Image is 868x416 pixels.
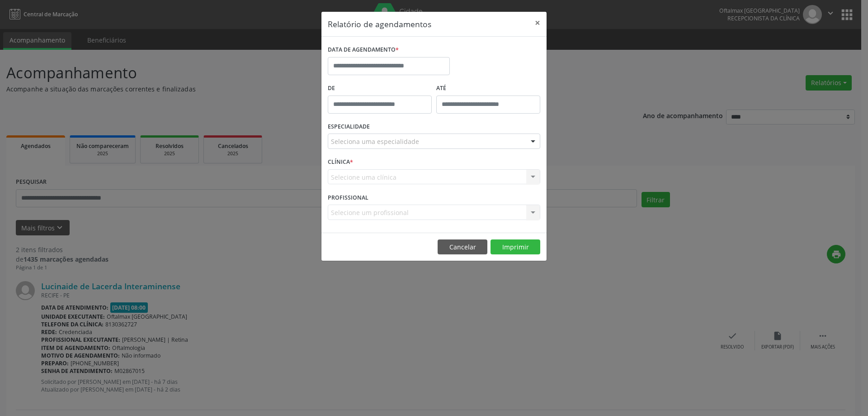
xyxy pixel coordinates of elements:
label: PROFISSIONAL [328,191,368,205]
label: ATÉ [436,81,540,96]
h5: Relatório de agendamentos [328,18,431,30]
label: De [328,81,432,96]
label: DATA DE AGENDAMENTO [328,43,399,57]
button: Imprimir [491,239,540,255]
label: ESPECIALIDADE [328,120,370,134]
button: Cancelar [438,239,487,255]
button: Close [528,12,547,34]
span: Seleciona uma especialidade [331,137,419,146]
label: CLÍNICA [328,155,353,169]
